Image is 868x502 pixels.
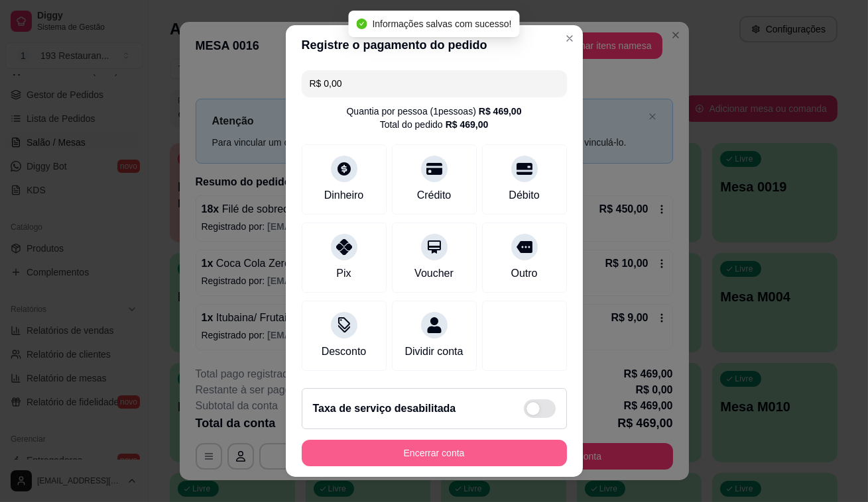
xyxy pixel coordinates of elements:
div: Total do pedido [380,118,489,131]
div: Pix [336,266,351,281]
div: Quantia por pessoa ( 1 pessoas) [347,105,522,118]
div: Dinheiro [324,187,364,203]
button: Close [559,28,580,49]
div: Outro [511,266,537,281]
div: Voucher [414,266,454,281]
button: Encerrar conta [302,440,567,466]
input: Ex.: hambúrguer de cordeiro [310,70,559,97]
div: Dividir conta [404,344,463,360]
div: R$ 469,00 [479,105,522,118]
div: Desconto [322,344,367,360]
div: R$ 469,00 [446,118,489,131]
span: check-circle [356,19,367,29]
h2: Taxa de serviço desabilitada [313,401,456,417]
header: Registre o pagamento do pedido [286,25,583,65]
div: Débito [509,187,539,203]
span: Informações salvas com sucesso! [372,19,511,29]
div: Crédito [417,187,452,203]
